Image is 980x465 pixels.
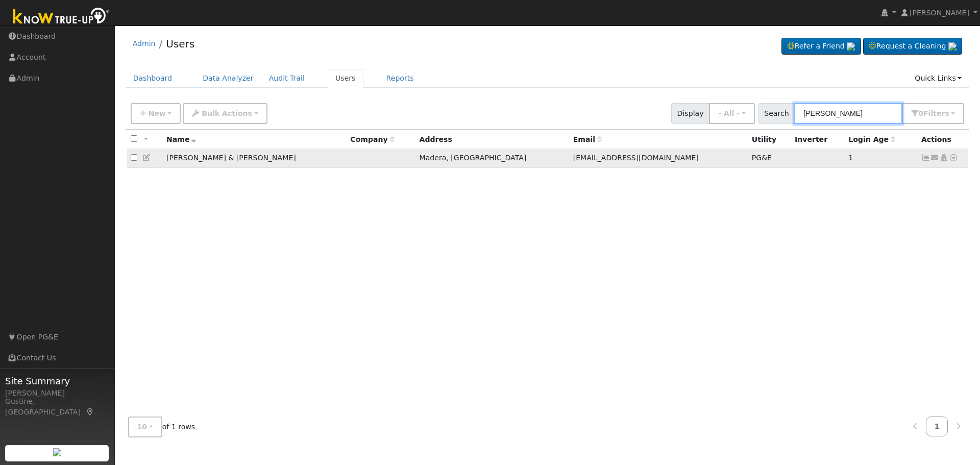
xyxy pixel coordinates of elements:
[202,109,252,117] span: Bulk Actions
[133,39,156,47] a: Admin
[166,38,194,50] a: Users
[907,69,969,88] a: Quick Links
[195,69,261,88] a: Data Analyzer
[350,135,394,143] span: Company name
[794,103,902,124] input: Search
[5,396,109,418] div: Gustine, [GEOGRAPHIC_DATA]
[949,153,958,163] a: Other actions
[131,103,181,124] button: New
[926,417,948,436] a: 1
[183,103,267,124] button: Bulk Actions
[848,135,895,143] span: Days since last login
[902,103,964,124] button: 0Filters
[148,109,165,117] span: New
[128,417,195,437] span: of 1 rows
[379,69,422,88] a: Reports
[921,154,930,162] a: Show Graph
[709,103,755,124] button: - All -
[758,103,795,124] span: Search
[752,134,788,145] div: Utility
[921,134,964,145] div: Actions
[848,154,853,162] span: 09/04/2025 9:56:12 AM
[781,38,861,55] a: Refer a Friend
[126,69,180,88] a: Dashboard
[166,135,197,143] span: Name
[863,38,962,55] a: Request a Cleaning
[142,154,152,162] a: Edit User
[86,408,95,416] a: Map
[752,154,772,162] span: PG&E
[795,134,841,145] div: Inverter
[948,42,957,51] img: retrieve
[930,153,940,163] a: colbyanderson559@gmail.com
[261,69,312,88] a: Audit Trail
[945,109,949,117] span: s
[53,448,61,456] img: retrieve
[328,69,363,88] a: Users
[128,417,162,437] button: 10
[573,154,699,162] span: [EMAIL_ADDRESS][DOMAIN_NAME]
[5,388,109,399] div: [PERSON_NAME]
[163,149,347,168] td: [PERSON_NAME] & [PERSON_NAME]
[923,109,949,117] span: Filter
[137,423,148,431] span: 10
[8,6,115,29] img: Know True-Up
[939,154,948,162] a: Login As
[671,103,709,124] span: Display
[5,374,109,388] span: Site Summary
[910,9,969,17] span: [PERSON_NAME]
[573,135,602,143] span: Email
[416,149,570,168] td: Madera, [GEOGRAPHIC_DATA]
[847,42,855,51] img: retrieve
[420,134,566,145] div: Address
